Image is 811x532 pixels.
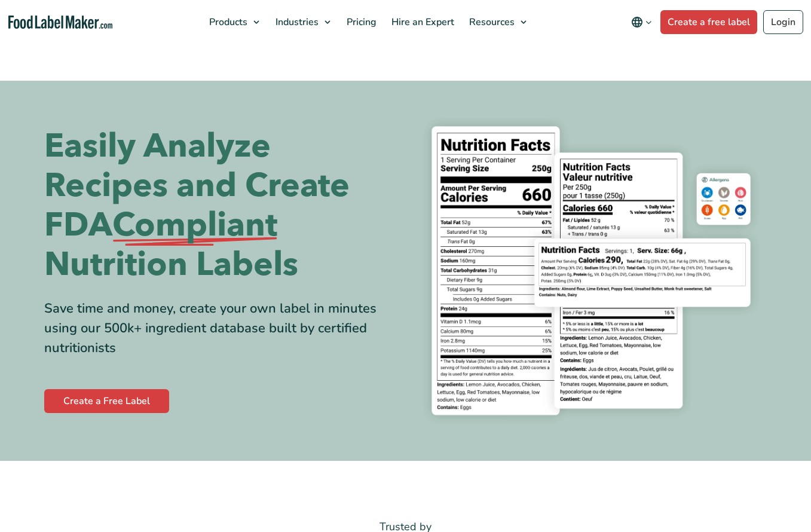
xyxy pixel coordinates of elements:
h1: Easily Analyze Recipes and Create FDA Nutrition Labels [44,127,397,285]
a: Food Label Maker homepage [8,16,112,29]
span: Industries [272,16,320,29]
span: Products [206,16,249,29]
span: Pricing [343,16,378,29]
button: Change language [623,10,660,34]
a: Login [763,10,803,34]
a: Create a free label [660,10,757,34]
span: Resources [466,16,516,29]
span: Hire an Expert [388,16,455,29]
div: Save time and money, create your own label in minutes using our 500k+ ingredient database built b... [44,299,397,358]
a: Create a Free Label [44,389,169,413]
span: Compliant [112,206,277,245]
